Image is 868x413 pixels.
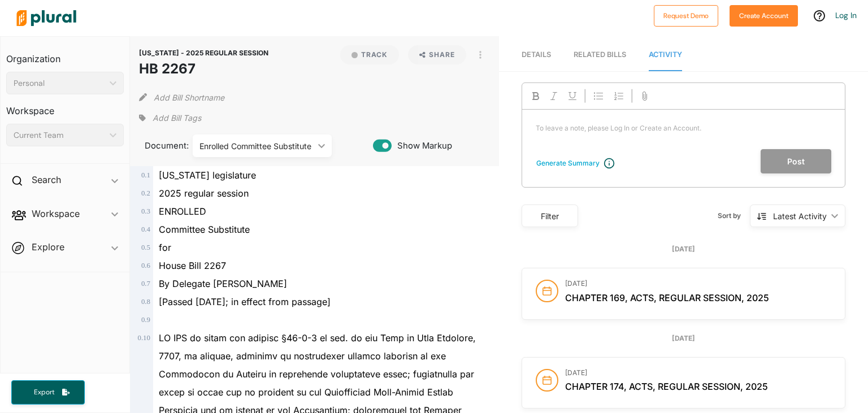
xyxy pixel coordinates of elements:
div: Personal [14,77,105,89]
span: 0 . 5 [141,244,150,251]
span: Sort by [718,211,750,221]
span: 0 . 1 [141,171,150,179]
div: Generate Summary [536,158,600,168]
div: Current Team [14,129,105,141]
div: RELATED BILLS [574,49,626,60]
span: Details [522,50,551,59]
span: 0 . 2 [141,189,150,197]
span: Activity [649,50,682,59]
span: 0 . 8 [141,298,150,306]
div: Filter [529,210,571,222]
div: [DATE] [522,333,845,344]
span: Show Markup [392,140,452,152]
span: 0 . 6 [141,262,150,269]
span: Committee Substitute [159,224,250,235]
span: 0 . 10 [137,334,150,342]
span: [US_STATE] legislature [159,169,256,181]
span: [Passed [DATE]; in effect from passage] [159,296,331,307]
h3: [DATE] [565,280,831,288]
span: Add Bill Tags [153,112,201,124]
button: Track [340,45,399,64]
div: Enrolled Committee Substitute [199,140,314,152]
span: House Bill 2267 [159,260,226,271]
a: Create Account [730,9,798,21]
a: Activity [649,39,682,71]
div: Latest Activity [773,210,827,222]
span: Chapter 174, Acts, Regular Session, 2025 [565,381,768,392]
div: [DATE] [522,244,845,254]
h3: [DATE] [565,369,831,377]
span: By Delegate [PERSON_NAME] [159,278,287,289]
span: 0 . 9 [141,316,150,324]
h1: HB 2267 [139,59,268,79]
h3: Organization [6,42,124,67]
a: Details [522,39,551,71]
span: [US_STATE] - 2025 REGULAR SESSION [139,49,268,57]
span: ENROLLED [159,206,206,217]
button: Share [403,45,471,64]
button: Generate Summary [533,158,603,169]
button: Post [761,149,831,173]
a: Log In [835,10,857,20]
button: Create Account [730,5,798,27]
span: 0 . 3 [141,207,150,215]
span: Document: [139,140,179,152]
h3: Workspace [6,94,124,119]
span: 2025 regular session [159,188,249,199]
span: 0 . 7 [141,280,150,288]
span: 0 . 4 [141,225,150,233]
span: for [159,242,171,253]
span: Export [26,388,62,397]
span: Chapter 169, Acts, Regular Session, 2025 [565,292,769,303]
div: Add tags [139,110,201,127]
button: Share [408,45,466,64]
button: Export [11,380,85,405]
a: Request Demo [654,9,718,21]
button: Add Bill Shortname [154,88,224,106]
h2: Search [32,173,61,186]
button: Request Demo [654,5,718,27]
a: RELATED BILLS [574,39,626,71]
